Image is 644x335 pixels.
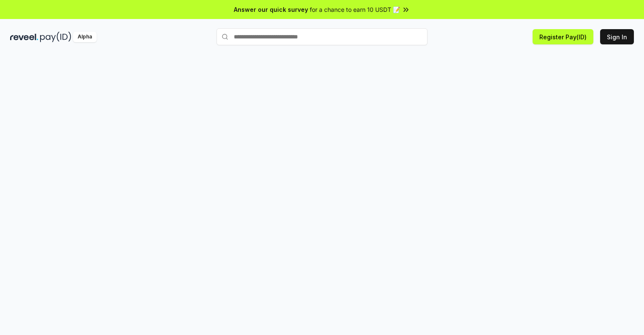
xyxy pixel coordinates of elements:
[600,29,634,44] button: Sign In
[40,32,71,42] img: pay_id
[310,5,400,14] span: for a chance to earn 10 USDT 📝
[10,32,38,42] img: reveel_dark
[73,32,97,42] div: Alpha
[234,5,308,14] span: Answer our quick survey
[533,29,593,44] button: Register Pay(ID)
